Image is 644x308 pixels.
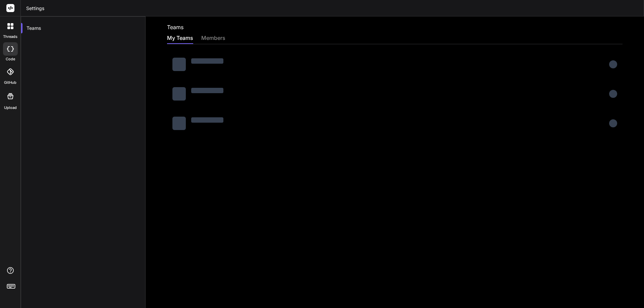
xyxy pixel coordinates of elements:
h2: Teams [167,23,183,31]
label: code [6,56,15,62]
label: threads [3,34,17,40]
label: Upload [4,105,17,111]
div: My Teams [167,34,193,43]
div: Teams [21,21,145,36]
div: members [201,34,225,43]
label: GitHub [4,80,16,85]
